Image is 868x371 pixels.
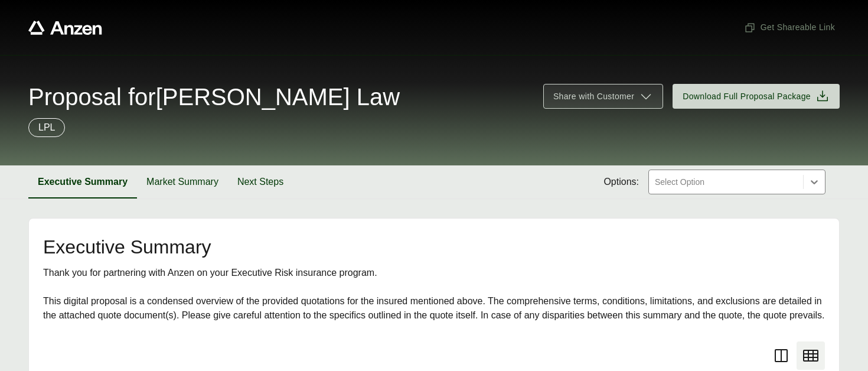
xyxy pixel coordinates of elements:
[43,266,825,323] div: Thank you for partnering with Anzen on your Executive Risk insurance program. This digital propos...
[553,90,634,103] span: Share with Customer
[603,175,639,189] span: Options:
[739,17,840,38] button: Get Shareable Link
[28,85,400,109] span: Proposal for [PERSON_NAME] Law
[43,237,825,256] h2: Executive Summary
[673,84,840,109] button: Download Full Proposal Package
[744,21,835,34] span: Get Shareable Link
[28,21,102,35] a: Anzen website
[28,165,137,198] button: Executive Summary
[137,165,228,198] button: Market Summary
[38,121,55,135] p: LPL
[543,84,663,109] button: Share with Customer
[683,90,811,103] span: Download Full Proposal Package
[228,165,293,198] button: Next Steps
